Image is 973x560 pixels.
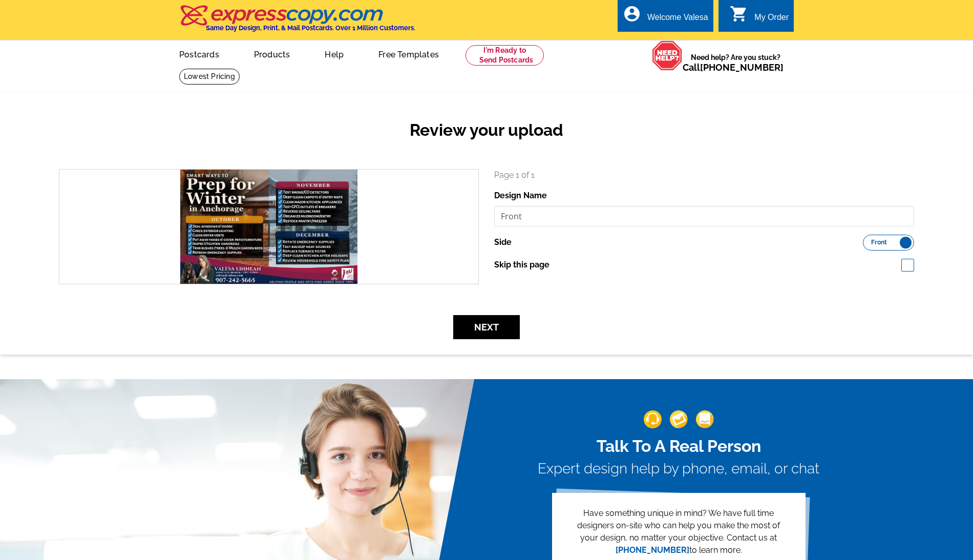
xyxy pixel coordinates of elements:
a: [PHONE_NUMBER] [700,62,784,73]
a: shopping_cart My Order [730,11,789,24]
a: Products [238,42,307,66]
label: Design Name [494,190,547,202]
a: Help [308,42,360,66]
p: Page 1 of 1 [494,169,914,181]
input: File Name [494,206,914,226]
a: Same Day Design, Print, & Mail Postcards. Over 1 Million Customers. [179,12,415,32]
img: support-img-2.png [670,410,688,428]
h2: Talk To A Real Person [538,437,819,456]
div: My Order [754,13,789,27]
a: Postcards [163,42,236,66]
a: [PHONE_NUMBER] [616,545,689,555]
img: support-img-1.png [644,410,662,428]
label: Side [494,236,512,248]
div: Welcome Valesa [647,13,708,27]
i: shopping_cart [730,5,748,23]
i: account_circle [623,5,641,23]
span: Front [871,240,887,245]
button: Next [453,315,520,339]
p: Have something unique in mind? We have full time designers on-site who can help you make the most... [568,507,789,556]
h3: Expert design help by phone, email, or chat [538,460,819,478]
h4: Same Day Design, Print, & Mail Postcards. Over 1 Million Customers. [206,24,415,32]
span: Call [683,62,784,73]
img: support-img-3_1.png [696,410,714,428]
span: Need help? Are you stuck? [683,52,789,73]
img: help [652,40,683,71]
a: Free Templates [362,42,455,66]
label: Skip this page [494,259,549,271]
h2: Review your upload [51,120,922,140]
